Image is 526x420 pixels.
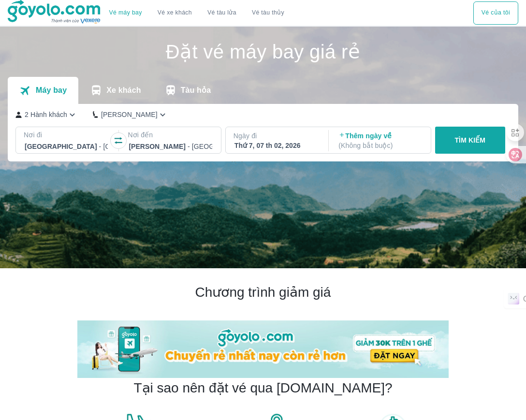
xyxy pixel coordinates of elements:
[8,42,518,61] h1: Đặt vé máy bay giá rẻ
[106,86,141,95] p: Xe khách
[102,1,292,25] div: choose transportation mode
[473,1,518,25] button: Vé của tôi
[93,110,168,120] button: [PERSON_NAME]
[24,130,109,140] p: Nơi đi
[109,9,142,16] a: Vé máy bay
[181,86,211,95] p: Tàu hỏa
[77,284,449,301] h2: Chương trình giảm giá
[128,130,213,140] p: Nơi đến
[77,320,449,378] img: banner-home
[15,110,77,120] button: 2 Hành khách
[25,110,67,119] p: 2 Hành khách
[454,135,485,145] p: TÌM KIẾM
[36,86,67,95] p: Máy bay
[338,141,422,150] p: ( Không bắt buộc )
[244,1,292,25] button: Vé tàu thủy
[133,379,392,397] h2: Tại sao nên đặt vé qua [DOMAIN_NAME]?
[101,110,158,119] p: [PERSON_NAME]
[338,131,422,150] p: Thêm ngày về
[234,131,319,141] p: Ngày đi
[234,141,318,150] div: Thứ 7, 07 th 02, 2026
[8,77,222,104] div: transportation tabs
[200,1,244,25] a: Vé tàu lửa
[473,1,518,25] div: choose transportation mode
[435,127,505,154] button: TÌM KIẾM
[158,9,192,16] a: Vé xe khách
